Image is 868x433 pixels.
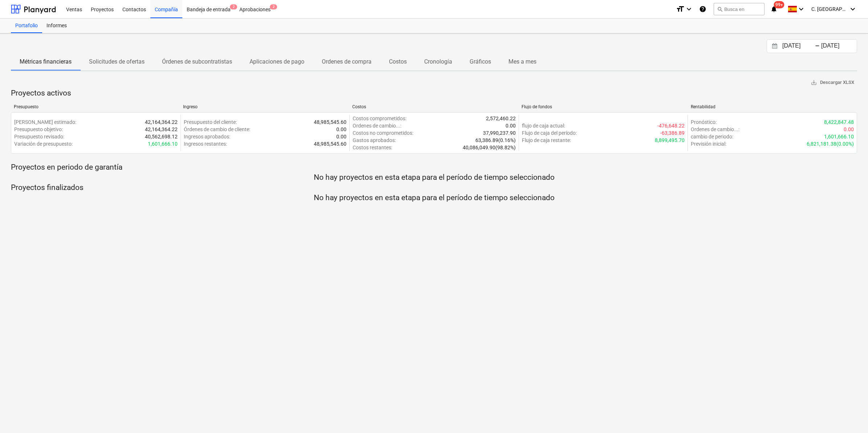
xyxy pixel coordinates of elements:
button: Interact with the calendar and add the check-in date for your trip. [768,42,781,50]
p: 0.00 [336,126,346,133]
span: save_alt [811,79,817,86]
span: search [717,6,723,12]
p: Flujo de caja restante : [522,137,571,144]
p: Ingresos restantes : [184,140,227,147]
button: Busca en [714,3,764,15]
input: Fecha de inicio [781,41,818,51]
p: Mes a mes [508,57,536,66]
p: 8,422,847.48 [824,118,854,126]
div: Presupuesto [14,104,177,109]
p: Previsión inicial : [691,140,726,147]
p: Presupuesto revisado : [14,133,64,140]
i: keyboard_arrow_down [797,5,806,13]
div: - [815,44,820,48]
p: -63,386.89 [660,129,685,137]
p: 8,899,495.70 [655,137,685,144]
p: Cronología [424,57,452,66]
div: Costos [352,104,516,109]
i: format_size [676,5,685,13]
button: Descargar XLSX [808,77,857,88]
p: Solicitudes de ofertas [89,57,145,66]
p: Ingresos aprobados : [184,133,230,140]
p: 42,164,364.22 [145,126,178,133]
p: 40,562,698.12 [145,133,178,140]
p: 0.00 [844,126,854,133]
span: Descargar XLSX [811,78,854,87]
p: Órdenes de cambio de cliente : [184,126,250,133]
p: 6,821,181.38 ( 0.00% ) [807,140,854,147]
i: notifications [770,5,778,13]
i: keyboard_arrow_down [848,5,857,13]
a: Informes [42,19,71,33]
div: Rentabilidad [691,104,854,109]
p: 0.00 [336,133,346,140]
p: Métricas financieras [20,57,72,66]
div: Flujo de fondos [522,104,685,109]
p: Costos comprometidos : [353,115,406,122]
p: Costos [389,57,407,66]
i: Base de conocimientos [699,5,706,13]
p: Ordenes de compra [322,57,372,66]
p: No hay proyectos en esta etapa para el período de tiempo seleccionado [11,193,857,203]
p: Costos no comprometidos : [353,129,413,137]
p: cambio de periodo : [691,133,733,140]
p: flujo de caja actual : [522,122,565,129]
p: -476,648.22 [657,122,685,129]
p: Ordenes de cambio... : [691,126,739,133]
a: Portafolio [11,19,42,33]
p: 1,601,666.10 [824,133,854,140]
p: Presupuesto objetivo : [14,126,63,133]
p: Ordenes de cambio... : [353,122,401,129]
p: No hay proyectos en esta etapa para el período de tiempo seleccionado [11,173,857,183]
span: 2 [270,4,277,9]
div: Ingreso [183,104,346,109]
p: [PERSON_NAME] estimado : [14,118,76,126]
p: 48,985,545.60 [314,140,346,147]
p: Aplicaciones de pago [250,57,304,66]
i: keyboard_arrow_down [685,5,693,13]
p: 63,386.89 ( 0.16% ) [475,137,516,144]
p: Costos restantes : [353,144,392,151]
p: Flujo de caja del período : [522,129,577,137]
span: 99+ [774,1,784,8]
p: Gráficos [470,57,491,66]
p: Proyectos activos [11,88,857,98]
p: 42,164,364.22 [145,118,178,126]
p: Proyectos en periodo de garantía [11,162,857,173]
p: Presupuesto del cliente : [184,118,237,126]
p: Variación de presupuesto : [14,140,73,147]
input: Fecha de finalización [820,41,857,51]
p: Pronóstico : [691,118,717,126]
p: 2,572,460.22 [486,115,516,122]
p: 37,990,237.90 [483,129,516,137]
p: Gastos aprobados : [353,137,396,144]
p: 1,601,666.10 [148,140,178,147]
span: C. [GEOGRAPHIC_DATA] [811,6,848,12]
span: 2 [230,4,237,9]
p: Proyectos finalizados [11,183,857,193]
p: 40,086,049.90 ( 98.82% ) [463,144,516,151]
p: 48,985,545.60 [314,118,346,126]
p: 0.00 [506,122,516,129]
p: Órdenes de subcontratistas [162,57,232,66]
